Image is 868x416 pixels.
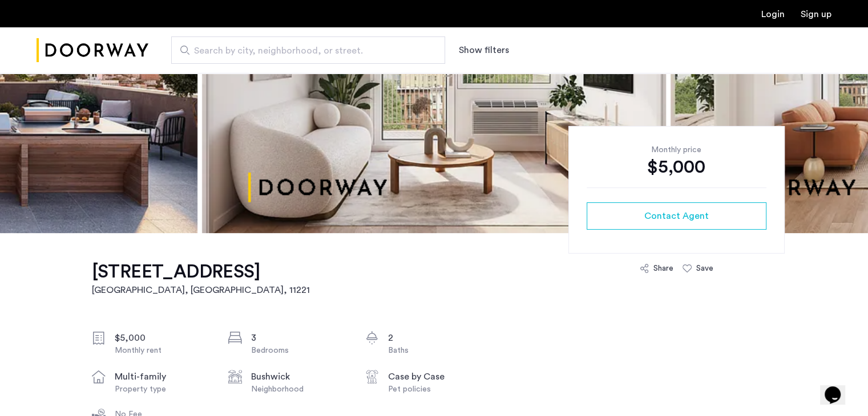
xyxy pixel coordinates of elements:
[115,370,211,384] div: multi-family
[696,263,713,274] div: Save
[92,283,310,297] h2: [GEOGRAPHIC_DATA], [GEOGRAPHIC_DATA] , 11221
[171,36,445,64] input: Apartment Search
[388,370,484,384] div: Case by Case
[587,156,766,178] div: $5,000
[115,345,211,356] div: Monthly rent
[251,331,347,345] div: 3
[115,331,211,345] div: $5,000
[388,384,484,395] div: Pet policies
[459,43,509,57] button: Show or hide filters
[251,384,347,395] div: Neighborhood
[115,384,211,395] div: Property type
[251,345,347,356] div: Bedrooms
[801,10,831,19] a: Registration
[37,29,148,72] img: logo
[92,260,310,297] a: [STREET_ADDRESS][GEOGRAPHIC_DATA], [GEOGRAPHIC_DATA], 11221
[194,44,413,58] span: Search by city, neighborhood, or street.
[761,10,785,19] a: Login
[92,260,310,283] h1: [STREET_ADDRESS]
[37,29,148,72] a: Cazamio Logo
[388,345,484,356] div: Baths
[587,144,766,156] div: Monthly price
[587,202,766,230] button: button
[820,370,857,405] iframe: chat widget
[644,209,709,223] span: Contact Agent
[388,331,484,345] div: 2
[653,263,673,274] div: Share
[251,370,347,384] div: Bushwick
